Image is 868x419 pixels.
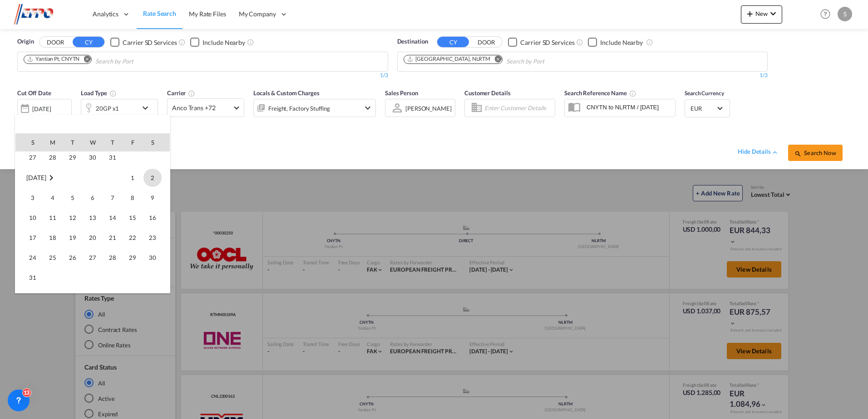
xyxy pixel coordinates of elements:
[63,133,83,151] th: T
[63,147,83,168] td: Tuesday July 29 2025
[103,147,123,168] td: Thursday July 31 2025
[104,189,122,207] span: 7
[83,188,103,208] td: Wednesday August 6 2025
[83,147,103,168] td: Wednesday July 30 2025
[15,248,170,268] tr: Week 5
[143,248,162,267] span: 30
[64,229,82,247] span: 19
[15,268,170,288] tr: Week 6
[143,188,170,208] td: Saturday August 9 2025
[24,229,42,247] span: 17
[15,133,170,293] md-calendar: Calendar
[15,188,43,208] td: Sunday August 3 2025
[143,133,170,151] th: S
[123,228,143,248] td: Friday August 22 2025
[84,248,102,267] span: 27
[15,288,170,308] td: September 2025
[15,168,170,188] tr: Week 1
[63,188,83,208] td: Tuesday August 5 2025
[123,248,143,268] td: Friday August 29 2025
[103,133,123,151] th: T
[143,168,170,188] td: Saturday August 2 2025
[83,248,103,268] td: Wednesday August 27 2025
[123,168,143,188] td: Friday August 1 2025
[15,208,170,228] tr: Week 3
[104,209,122,227] span: 14
[44,189,62,207] span: 4
[104,148,122,166] span: 31
[84,229,102,247] span: 20
[103,188,123,208] td: Thursday August 7 2025
[83,228,103,248] td: Wednesday August 20 2025
[15,288,170,308] tr: Week undefined
[44,209,62,227] span: 11
[143,209,162,227] span: 16
[24,209,42,227] span: 10
[104,248,122,267] span: 28
[43,188,63,208] td: Monday August 4 2025
[143,189,162,207] span: 9
[15,147,170,168] tr: Week 5
[63,248,83,268] td: Tuesday August 26 2025
[24,248,42,267] span: 24
[24,148,42,166] span: 27
[43,248,63,268] td: Monday August 25 2025
[15,133,43,151] th: S
[143,228,170,248] td: Saturday August 23 2025
[15,228,43,248] td: Sunday August 17 2025
[15,168,83,188] td: August 2025
[143,248,170,268] td: Saturday August 30 2025
[24,268,42,287] span: 31
[15,248,43,268] td: Sunday August 24 2025
[143,169,162,187] span: 2
[84,189,102,207] span: 6
[103,228,123,248] td: Thursday August 21 2025
[63,208,83,228] td: Tuesday August 12 2025
[123,169,142,187] span: 1
[64,189,82,207] span: 5
[15,147,43,168] td: Sunday July 27 2025
[63,228,83,248] td: Tuesday August 19 2025
[24,189,42,207] span: 3
[143,208,170,228] td: Saturday August 16 2025
[43,228,63,248] td: Monday August 18 2025
[64,148,82,166] span: 29
[123,209,142,227] span: 15
[15,268,43,288] td: Sunday August 31 2025
[123,189,142,207] span: 8
[26,174,46,181] span: [DATE]
[43,147,63,168] td: Monday July 28 2025
[43,208,63,228] td: Monday August 11 2025
[15,208,43,228] td: Sunday August 10 2025
[143,229,162,247] span: 23
[15,188,170,208] tr: Week 2
[64,248,82,267] span: 26
[43,133,63,151] th: M
[84,148,102,166] span: 30
[123,248,142,267] span: 29
[103,248,123,268] td: Thursday August 28 2025
[44,148,62,166] span: 28
[44,229,62,247] span: 18
[64,209,82,227] span: 12
[83,133,103,151] th: W
[103,208,123,228] td: Thursday August 14 2025
[83,208,103,228] td: Wednesday August 13 2025
[44,248,62,267] span: 25
[123,188,143,208] td: Friday August 8 2025
[123,133,143,151] th: F
[123,208,143,228] td: Friday August 15 2025
[123,229,142,247] span: 22
[104,229,122,247] span: 21
[84,209,102,227] span: 13
[15,228,170,248] tr: Week 4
